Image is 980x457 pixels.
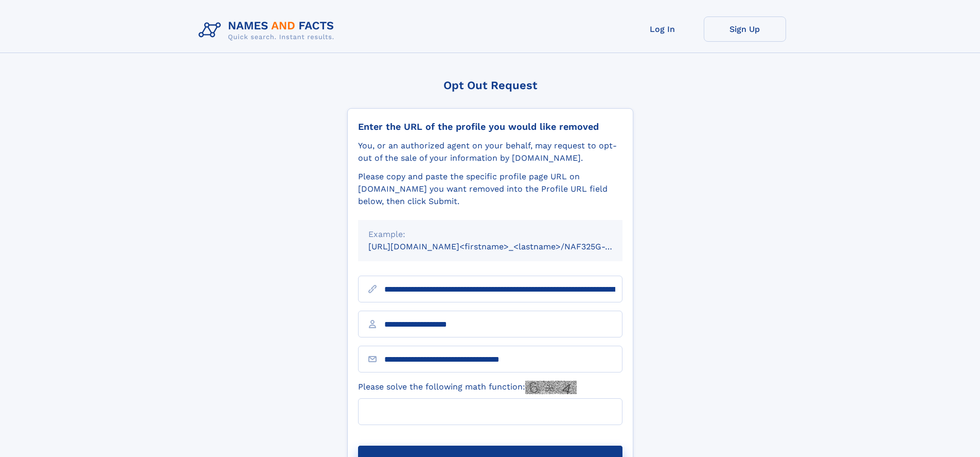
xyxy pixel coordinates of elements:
[194,16,343,44] img: Logo Names and Facts
[368,242,642,251] small: [URL][DOMAIN_NAME]<firstname>_<lastname>/NAF325G-xxxxxxxx
[358,121,622,132] div: Enter the URL of the profile you would like removed
[358,140,622,164] div: You, or an authorized agent on your behalf, may request to opt-out of the sale of your informatio...
[368,228,612,241] div: Example:
[347,79,633,92] div: Opt Out Request
[704,16,786,42] a: Sign Up
[358,171,622,208] div: Please copy and paste the specific profile page URL on [DOMAIN_NAME] you want removed into the Pr...
[358,381,577,394] label: Please solve the following math function:
[621,16,704,42] a: Log In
